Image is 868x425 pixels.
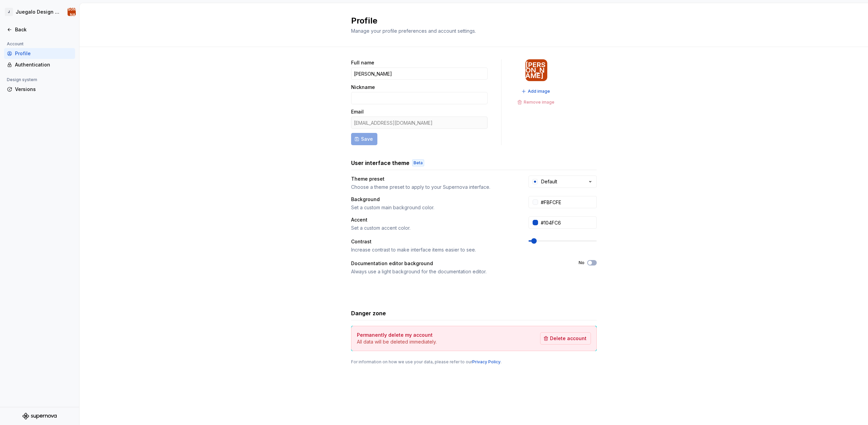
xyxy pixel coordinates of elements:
div: Default [541,178,557,185]
button: Default [529,176,597,188]
button: Delete account [540,332,591,345]
div: Beta [412,160,424,166]
svg: Supernova Logo [23,413,57,420]
div: J [5,8,13,16]
div: Documentation editor background [351,260,566,267]
div: Authentication [15,61,72,68]
div: [PERSON_NAME] [525,62,547,78]
label: Email [351,108,364,115]
div: For information on how we use your data, please refer to our . [351,359,597,365]
div: Set a custom main background color. [351,204,516,211]
div: Theme preset [351,176,516,182]
label: No [579,260,584,265]
h4: Permanently delete my account [357,332,433,338]
div: Choose a theme preset to apply to your Supernova interface. [351,184,516,191]
div: Contrast [351,238,516,245]
div: Account [4,40,26,48]
button: JJuegalo Design System[PERSON_NAME] [1,4,78,19]
div: Design system [4,76,40,84]
a: Back [4,24,75,35]
a: Versions [4,84,75,95]
div: Back [15,26,72,33]
div: Accent [351,216,516,223]
div: Always use a light background for the documentation editor. [351,268,566,275]
span: Delete account [550,335,587,342]
span: Manage your profile preferences and account settings. [351,28,476,34]
a: Authentication [4,59,75,70]
h3: User interface theme [351,159,409,167]
button: Add image [519,87,553,96]
div: Increase contrast to make interface items easier to see. [351,246,516,253]
input: #FFFFFF [538,196,597,208]
div: Profile [15,50,72,57]
div: Set a custom accent color. [351,225,516,231]
p: All data will be deleted immediately. [357,338,437,345]
div: Background [351,196,516,203]
h2: Profile [351,15,589,26]
span: Add image [528,89,550,94]
input: #104FC6 [538,216,597,229]
div: [PERSON_NAME] [68,1,76,23]
label: Nickname [351,84,375,91]
a: Privacy Policy [472,359,501,364]
div: Juegalo Design System [16,9,59,15]
h3: Danger zone [351,309,386,317]
label: Full name [351,59,374,66]
div: Versions [15,86,72,93]
a: Profile [4,48,75,59]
